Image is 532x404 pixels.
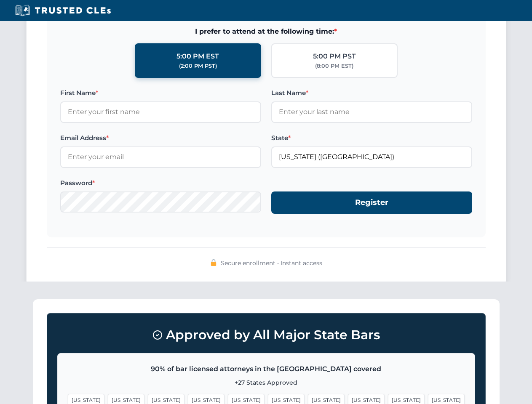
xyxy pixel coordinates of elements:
[60,133,261,143] label: Email Address
[271,146,472,167] input: Florida (FL)
[221,258,322,268] span: Secure enrollment • Instant access
[60,101,261,122] input: Enter your first name
[271,133,472,143] label: State
[68,378,465,387] p: +27 States Approved
[271,101,472,122] input: Enter your last name
[60,146,261,167] input: Enter your email
[210,259,217,266] img: 🔒
[271,88,472,98] label: Last Name
[57,324,475,346] h3: Approved by All Major State Bars
[60,26,472,37] span: I prefer to attend at the following time:
[60,88,261,98] label: First Name
[13,4,113,17] img: Trusted CLEs
[179,62,217,70] div: (2:00 PM PST)
[315,62,353,70] div: (8:00 PM EST)
[313,51,356,62] div: 5:00 PM PST
[271,191,472,214] button: Register
[68,364,465,375] p: 90% of bar licensed attorneys in the [GEOGRAPHIC_DATA] covered
[60,178,261,188] label: Password
[176,51,219,62] div: 5:00 PM EST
